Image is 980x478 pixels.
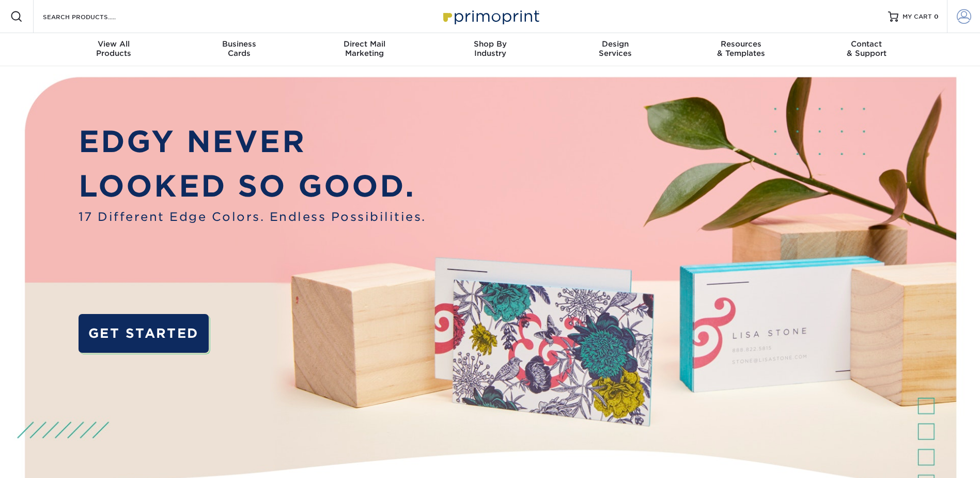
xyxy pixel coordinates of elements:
[439,5,542,27] img: Primoprint
[51,33,177,66] a: View AllProducts
[176,33,302,66] a: BusinessCards
[79,119,426,163] p: EDGY NEVER
[903,12,932,21] span: MY CART
[427,39,553,49] span: Shop By
[553,33,678,66] a: DesignServices
[934,13,939,20] span: 0
[51,39,177,49] span: View All
[3,446,88,474] iframe: Google Customer Reviews
[553,39,678,49] span: Design
[79,208,426,226] span: 17 Different Edge Colors. Endless Possibilities.
[553,39,678,58] div: Services
[176,39,302,49] span: Business
[79,164,426,208] p: LOOKED SO GOOD.
[804,39,929,58] div: & Support
[678,33,804,66] a: Resources& Templates
[302,39,427,58] div: Marketing
[427,39,553,58] div: Industry
[804,39,929,49] span: Contact
[42,10,143,23] input: SEARCH PRODUCTS.....
[176,39,302,58] div: Cards
[302,39,427,49] span: Direct Mail
[678,39,804,58] div: & Templates
[678,39,804,49] span: Resources
[79,314,209,353] a: GET STARTED
[302,33,427,66] a: Direct MailMarketing
[51,39,177,58] div: Products
[804,33,929,66] a: Contact& Support
[427,33,553,66] a: Shop ByIndustry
